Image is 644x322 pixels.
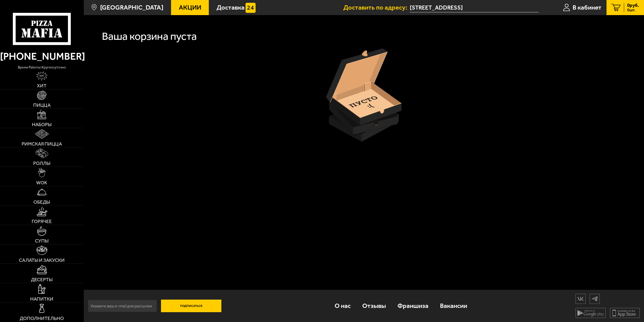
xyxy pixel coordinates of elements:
[356,295,392,317] a: Отзывы
[31,277,53,282] span: Десерты
[102,31,197,42] h1: Ваша корзина пуста
[19,258,65,263] span: Салаты и закуски
[590,294,599,303] img: tg
[434,295,473,317] a: Вакансии
[246,3,256,13] img: 15daf4d41897b9f0e9f617042186c801.svg
[576,294,585,303] img: vk
[627,3,639,8] span: 0 руб.
[33,103,51,108] span: Пицца
[33,161,50,166] span: Роллы
[392,295,434,317] a: Франшиза
[627,8,639,12] span: 0 шт.
[100,4,163,11] span: [GEOGRAPHIC_DATA]
[37,83,47,88] span: Хит
[161,300,221,312] button: Подписаться
[410,3,539,12] input: Ваш адрес доставки
[32,219,52,224] span: Горячее
[35,238,49,243] span: Супы
[88,300,157,312] input: Укажите ваш e-mail для рассылки
[36,180,47,185] span: WOK
[410,3,539,12] span: проспект Просвещения, 7к2
[33,200,50,204] span: Обеды
[343,4,410,11] span: Доставить по адресу:
[179,4,201,11] span: Акции
[573,4,601,11] span: В кабинет
[22,141,62,146] span: Римская пицца
[329,295,356,317] a: О нас
[20,316,64,321] span: Дополнительно
[217,4,245,11] span: Доставка
[32,122,52,127] span: Наборы
[30,297,53,301] span: Напитки
[326,48,401,142] img: пустая коробка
